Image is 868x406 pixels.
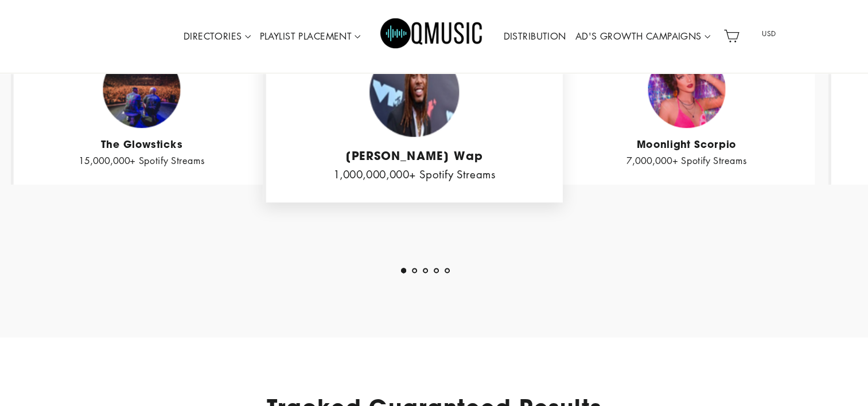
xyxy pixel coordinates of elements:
cite: The Glowsticks [30,139,254,151]
p: 7,000,000+ Spotify Streams [575,153,799,168]
a: PLAYLIST PLACEMENT [255,24,365,50]
button: 2 [412,268,417,273]
div: Primary [145,3,719,70]
a: DISTRIBUTION [499,24,570,50]
p: 15,000,000+ Spotify Streams [30,153,254,168]
cite: [PERSON_NAME] Wap [285,150,544,163]
span: USD [747,25,791,42]
button: 3 [423,268,428,273]
a: AD'S GROWTH CAMPAIGNS [571,24,715,50]
a: DIRECTORIES [179,24,255,50]
p: 1,000,000,000+ Spotify Streams [285,166,544,184]
img: Q Music Promotions [380,10,484,62]
button: 1 [401,268,406,273]
button: 4 [434,268,439,273]
cite: Moonlight Scorpio [575,139,799,151]
button: 5 [445,268,450,273]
